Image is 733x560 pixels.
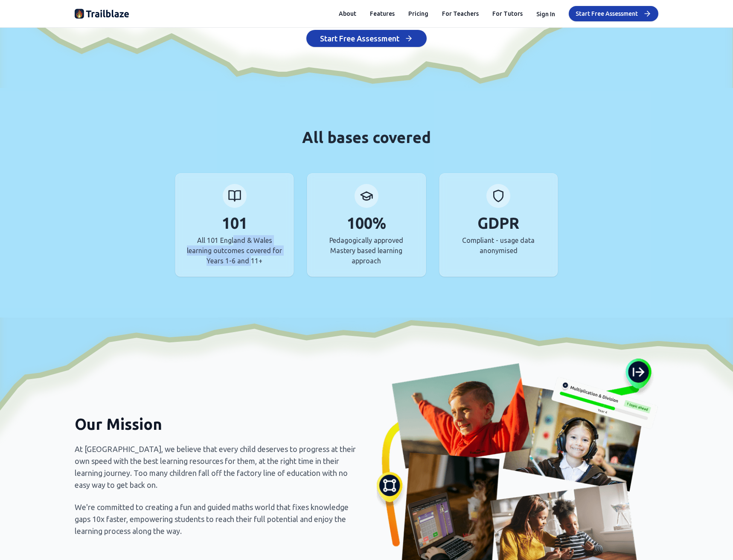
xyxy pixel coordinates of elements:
[339,9,356,18] button: About
[318,235,415,266] p: Pedagogically approved Mastery based learning approach
[477,215,519,232] div: GDPR
[492,9,523,18] a: For Tutors
[536,9,555,19] button: Sign In
[302,128,431,146] span: All bases covered
[536,10,555,18] button: Sign In
[186,235,283,266] p: All 101 England & Wales learning outcomes covered for Years 1-6 and 11+
[306,30,427,47] button: Start Free Assessment
[75,443,356,491] p: At [GEOGRAPHIC_DATA], we believe that every child deserves to progress at their own speed with th...
[450,235,547,256] p: Compliant - usage data anonymised
[408,9,428,18] button: Pricing
[370,9,395,18] button: Features
[442,9,479,18] a: For Teachers
[75,415,162,433] span: Our Mission
[75,501,356,537] p: We're committed to creating a fun and guided maths world that fixes knowledge gaps 10x faster, em...
[569,6,658,21] button: Start Free Assessment
[222,215,247,232] div: 101
[75,7,129,20] img: Trailblaze
[347,215,386,232] div: 100%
